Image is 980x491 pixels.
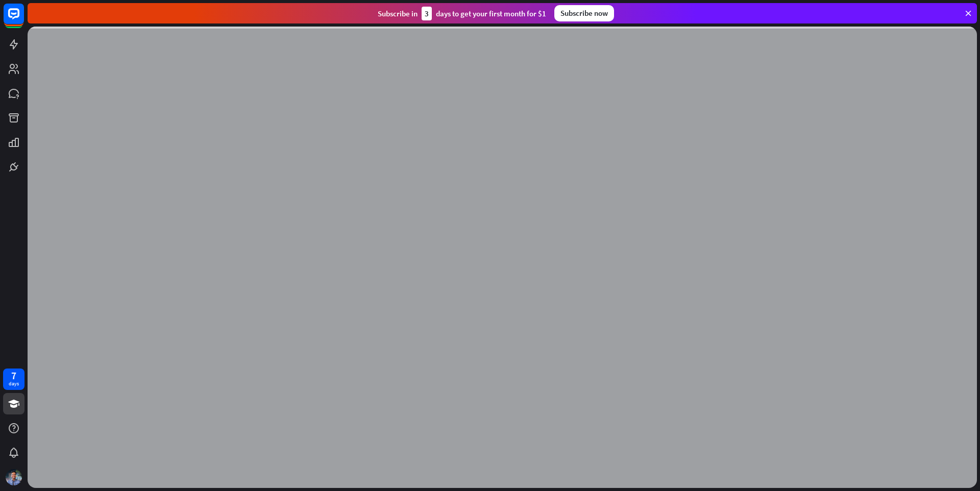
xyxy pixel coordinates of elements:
[11,371,16,380] div: 7
[3,369,24,390] a: 7 days
[422,7,432,20] div: 3
[378,7,546,20] div: Subscribe in days to get your first month for $1
[554,5,614,21] div: Subscribe now
[9,380,19,387] div: days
